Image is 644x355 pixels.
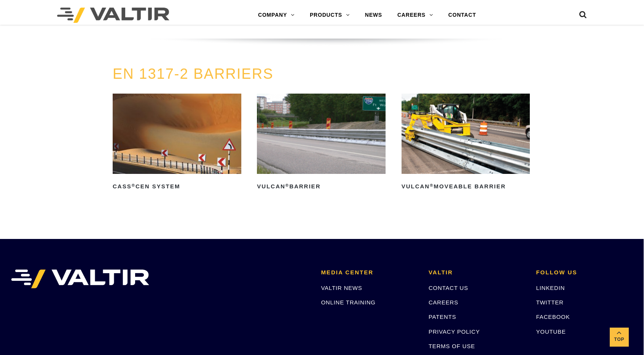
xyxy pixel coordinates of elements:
a: CONTACT US [429,285,468,291]
a: NEWS [357,8,390,23]
a: COMPANY [250,8,302,23]
a: LINKEDIN [536,285,565,291]
sup: ® [430,183,434,188]
a: PRIVACY POLICY [429,328,480,335]
sup: ® [132,183,135,188]
a: PRODUCTS [302,8,357,23]
a: ONLINE TRAINING [321,299,375,306]
span: Top [610,335,629,344]
sup: ® [285,183,289,188]
a: Top [610,328,629,347]
a: Vulcan®Moveable Barrier [402,94,530,193]
h2: FOLLOW US [536,269,632,276]
a: FACEBOOK [536,314,570,320]
a: EN 1317-2 BARRIERS [113,66,274,82]
img: Valtir [57,8,169,23]
h2: Vulcan Barrier [257,181,386,193]
h2: VALTIR [429,269,525,276]
h2: Vulcan Moveable Barrier [402,181,530,193]
a: CAREERS [390,8,441,23]
a: Vulcan®Barrier [257,94,386,193]
a: TERMS OF USE [429,343,475,349]
a: PATENTS [429,314,456,320]
h2: MEDIA CENTER [321,269,417,276]
a: CONTACT [441,8,484,23]
a: CASS®CEN System [113,94,241,193]
h2: CASS CEN System [113,181,241,193]
a: VALTIR NEWS [321,285,362,291]
img: VALTIR [11,269,149,288]
a: YOUTUBE [536,328,566,335]
a: TWITTER [536,299,563,306]
a: CAREERS [429,299,458,306]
